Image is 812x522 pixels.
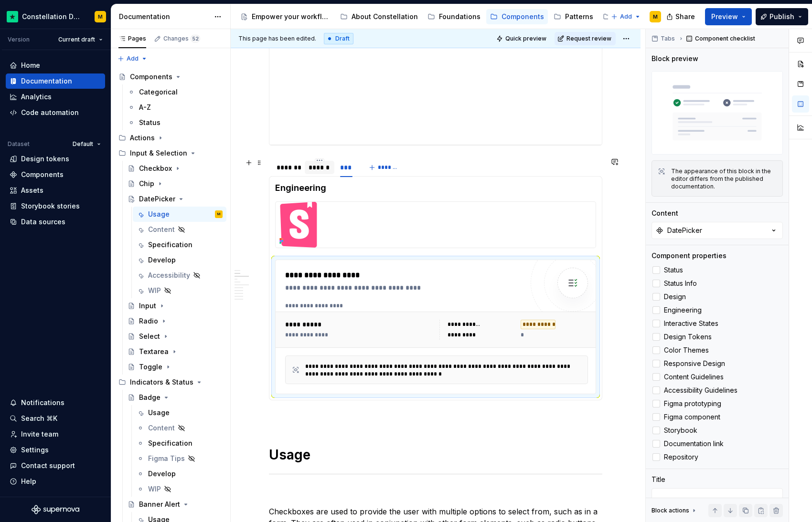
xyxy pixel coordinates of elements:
a: Usage [133,405,226,420]
span: Status [664,266,683,274]
span: Request review [566,35,611,42]
button: Share [662,8,701,25]
div: DatePicker [667,226,702,235]
a: Accessibility [133,268,226,283]
div: Categorical [139,87,178,97]
a: Assets [6,183,105,198]
h4: Engineering [275,182,596,194]
div: Foundations [439,12,481,21]
a: Components [6,167,105,182]
div: Block preview [652,54,698,63]
button: Notifications [6,395,105,410]
div: Badge [139,393,160,402]
button: Contact support [6,458,105,473]
div: Block actions [652,504,698,517]
a: Textarea [124,344,226,359]
div: Indicators & Status [130,377,193,387]
div: Code automation [21,108,79,117]
a: Badge [124,390,226,405]
div: Storybook stories [21,201,80,211]
button: Tabs [649,32,679,45]
div: M [98,13,103,21]
span: Status Info [664,280,697,287]
a: Banner Alert [124,497,226,512]
a: Analytics [6,89,105,104]
a: A-Z [124,100,226,115]
div: Help [21,477,36,486]
span: Figma component [664,413,720,421]
a: WIP [133,283,226,298]
div: Indicators & Status [115,375,226,390]
span: Accessibility Guidelines [664,386,737,394]
span: Current draft [58,36,95,43]
a: Storybook stories [6,198,105,214]
div: Dataset [8,140,30,148]
div: Settings [21,445,49,455]
div: Component properties [652,251,727,261]
div: Content [148,225,175,234]
a: Status [124,115,226,130]
span: Interactive States [664,320,718,327]
div: Version [8,36,30,43]
span: Documentation link [664,440,724,448]
div: Invite team [21,429,58,439]
a: Data sources [6,214,105,230]
a: Code automation [6,105,105,120]
div: Input & Selection [130,148,187,158]
button: Publish [756,8,808,25]
div: Accessibility [148,271,190,280]
div: WIP [148,286,161,295]
div: Analytics [21,92,52,102]
button: Search ⌘K [6,411,105,426]
a: Specification [133,436,226,451]
span: Repository [664,453,698,461]
div: Changes [163,35,200,42]
a: Home [6,58,105,73]
section-item: Eng [275,182,596,394]
div: Develop [148,469,176,479]
a: Documentation [6,73,105,89]
a: Patterns [550,9,597,24]
div: Documentation [119,12,209,21]
a: Content [133,420,226,436]
div: Figma Tips [148,454,185,463]
div: Select [139,332,160,341]
div: Patterns [565,12,593,21]
span: 52 [191,35,200,42]
button: Constellation Design SystemM [2,6,109,27]
div: Constellation Design System [22,12,83,21]
div: Design tokens [21,154,69,164]
div: Input [139,301,156,311]
div: Draft [324,33,353,44]
a: Supernova Logo [32,505,79,514]
div: Data sources [21,217,65,227]
button: Current draft [54,33,107,46]
div: M [653,13,658,21]
div: Actions [130,133,155,143]
div: Develop [148,255,176,265]
div: DatePicker [139,194,175,204]
a: Empower your workflow. Build incredible experiences. [236,9,334,24]
a: Design tokens [6,151,105,167]
a: Invite team [6,427,105,442]
div: Content [652,209,678,218]
div: Checkbox [139,164,172,173]
span: Content Guidelines [664,373,724,381]
div: M [217,209,220,219]
div: WIP [148,484,161,494]
span: Publish [769,12,794,21]
div: Empower your workflow. Build incredible experiences. [252,12,331,21]
button: Add [608,10,644,23]
a: Foundations [424,9,484,24]
span: Default [73,140,93,148]
div: Banner Alert [139,500,180,509]
button: DatePicker [652,222,783,239]
a: Toggle [124,359,226,375]
div: The appearance of this block in the editor differs from the published documentation. [671,167,777,190]
div: About Constellation [352,12,418,21]
div: Radio [139,316,158,326]
div: Actions [115,130,226,146]
div: Textarea [139,347,169,356]
span: This page has been edited. [238,35,316,42]
span: Share [675,12,695,21]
